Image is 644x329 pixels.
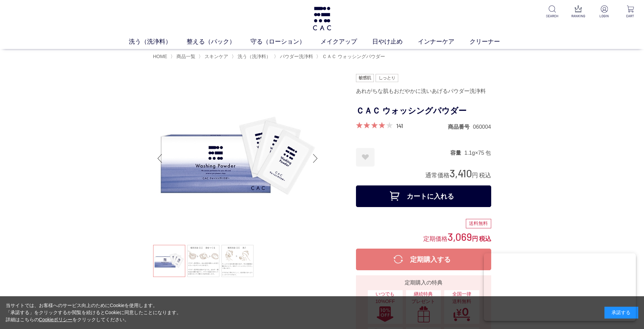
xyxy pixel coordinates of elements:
a: 洗う（洗浄料） [236,54,271,59]
dt: 商品番号 [448,123,473,130]
a: CART [622,5,639,19]
span: 税込 [479,235,491,242]
a: Cookieポリシー [39,317,73,322]
li: 〉 [198,53,230,60]
li: 〉 [316,53,387,60]
p: SEARCH [544,14,560,19]
dd: 060004 [473,123,491,130]
dt: 容量 [450,149,464,156]
dd: 1.1g×75 包 [464,149,491,156]
span: 円 [472,172,478,179]
li: 〉 [274,53,315,60]
span: 税込 [479,172,491,179]
span: 3,069 [448,230,472,243]
span: 継続特典 プレゼント [409,290,437,305]
p: LOGIN [596,14,613,19]
span: 商品一覧 [176,54,195,59]
p: CART [622,14,639,19]
div: Next slide [309,145,322,172]
a: スキンケア [203,54,228,59]
button: 定期購入する [356,249,491,270]
a: 141 [396,122,403,129]
a: お気に入りに登録する [356,148,375,167]
a: 洗う（洗浄料） [129,37,187,46]
span: 円 [472,235,478,242]
a: 日やけ止め [372,37,418,46]
span: 通常価格 [425,172,450,179]
a: 守る（ローション） [251,37,320,46]
span: 3,410 [450,167,472,179]
a: インナーケア [418,37,470,46]
span: ＣＡＣ ウォッシングパウダー [322,54,385,59]
p: RANKING [570,14,587,19]
span: スキンケア [205,54,228,59]
div: 送料無料 [466,219,491,228]
a: クリーナー [470,37,515,46]
span: 定期価格 [423,235,448,242]
a: ＣＡＣ ウォッシングパウダー [321,54,385,59]
span: 洗う（洗浄料） [238,54,271,59]
div: あれがちな肌もおだやかに洗いあげるパウダー洗浄料 [356,85,491,97]
button: カートに入れる [356,185,491,207]
img: しっとり [376,74,398,82]
h1: ＣＡＣ ウォッシングパウダー [356,103,491,119]
a: SEARCH [544,5,560,19]
div: Previous slide [153,145,167,172]
img: 敏感肌 [356,74,374,82]
a: HOME [153,54,167,59]
a: RANKING [570,5,587,19]
div: 定期購入の特典 [359,279,488,287]
div: 当サイトでは、お客様へのサービス向上のためにCookieを使用します。 「承諾する」をクリックするか閲覧を続けるとCookieに同意したことになります。 詳細はこちらの をクリックしてください。 [6,302,182,323]
a: 整える（パック） [187,37,251,46]
span: いつでも10%OFF [371,290,399,305]
a: LOGIN [596,5,613,19]
img: ＣＡＣ ウォッシングパウダー [153,74,322,243]
a: パウダー洗浄料 [279,54,313,59]
span: 全国一律 送料無料 [448,290,476,305]
a: 商品一覧 [175,54,195,59]
img: logo [312,7,332,30]
li: 〉 [170,53,197,60]
span: パウダー洗浄料 [280,54,313,59]
a: メイクアップ [320,37,372,46]
li: 〉 [232,53,272,60]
